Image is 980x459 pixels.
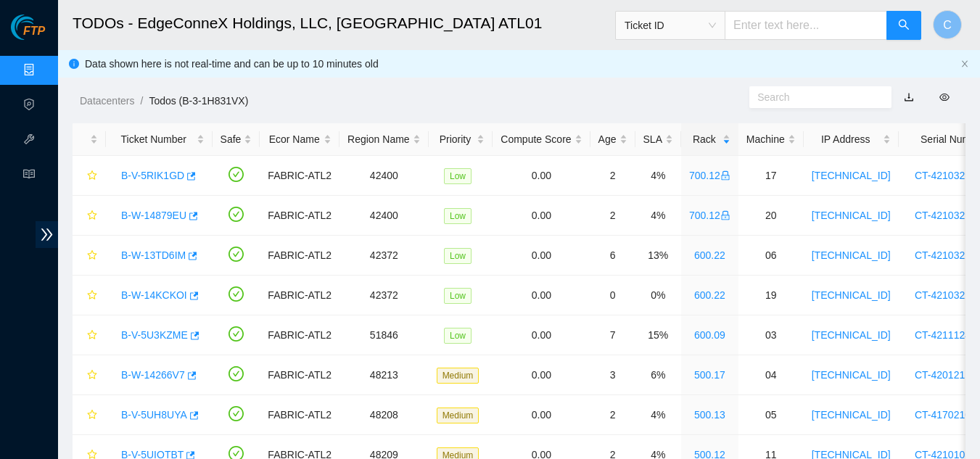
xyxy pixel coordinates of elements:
td: 0.00 [493,276,590,315]
span: check-circle [228,366,244,381]
a: [TECHNICAL_ID] [812,249,891,261]
span: lock [720,210,730,220]
a: Akamai TechnologiesFTP [11,26,45,45]
td: 0.00 [493,315,590,355]
span: check-circle [228,406,244,421]
td: 15% [635,315,681,355]
span: star [87,330,97,342]
span: C [943,16,952,34]
input: Enter text here... [725,11,887,40]
td: 6% [635,355,681,395]
button: star [81,164,98,187]
a: 600.09 [694,329,725,341]
span: star [87,290,97,302]
button: C [933,10,962,39]
span: star [87,370,97,381]
button: close [960,59,969,69]
span: lock [720,170,730,181]
td: 0% [635,276,681,315]
a: 700.12lock [689,210,730,221]
a: Datacenters [80,95,134,107]
td: 4% [635,156,681,196]
td: 4% [635,395,681,435]
button: star [81,403,98,426]
img: Akamai Technologies [11,15,73,40]
td: 4% [635,196,681,236]
a: B-W-14KCKOI [121,289,187,301]
td: FABRIC-ATL2 [260,236,339,276]
td: 06 [738,236,804,276]
td: 42372 [339,236,429,276]
button: star [81,244,98,267]
a: 500.17 [694,369,725,381]
td: 42372 [339,276,429,315]
td: FABRIC-ATL2 [260,315,339,355]
td: 2 [590,196,635,236]
td: FABRIC-ATL2 [260,395,339,435]
td: 51846 [339,315,429,355]
a: B-W-14879EU [121,210,186,221]
td: FABRIC-ATL2 [260,156,339,196]
td: 03 [738,315,804,355]
td: 42400 [339,156,429,196]
td: FABRIC-ATL2 [260,276,339,315]
button: download [893,86,925,109]
td: 0.00 [493,236,590,276]
span: Low [444,288,472,304]
span: FTP [23,25,45,38]
span: double-right [36,221,58,248]
td: 3 [590,355,635,395]
a: B-V-5U3KZME [121,329,188,341]
span: star [87,410,97,421]
span: Low [444,208,472,224]
td: 0.00 [493,355,590,395]
button: search [886,11,921,40]
span: check-circle [228,207,244,222]
a: [TECHNICAL_ID] [812,289,891,301]
span: read [23,162,35,191]
td: 7 [590,315,635,355]
a: [TECHNICAL_ID] [812,210,891,221]
td: 6 [590,236,635,276]
td: FABRIC-ATL2 [260,196,339,236]
td: 42400 [339,196,429,236]
a: [TECHNICAL_ID] [812,409,891,421]
td: 2 [590,395,635,435]
a: B-W-14266V7 [121,369,185,381]
td: 48208 [339,395,429,435]
td: 19 [738,276,804,315]
a: 600.22 [694,249,725,261]
td: FABRIC-ATL2 [260,355,339,395]
td: 0.00 [493,395,590,435]
a: 500.13 [694,409,725,421]
a: 600.22 [694,289,725,301]
a: B-V-5UH8UYA [121,409,187,421]
span: Medium [437,408,479,423]
button: star [81,284,98,307]
td: 13% [635,236,681,276]
span: Low [444,328,472,344]
td: 48213 [339,355,429,395]
a: [TECHNICAL_ID] [812,170,891,181]
a: [TECHNICAL_ID] [812,329,891,341]
a: Todos (B-3-1H831VX) [149,95,248,107]
td: 04 [738,355,804,395]
span: search [898,19,910,33]
td: 0.00 [493,156,590,196]
td: 0.00 [493,196,590,236]
span: star [87,250,97,262]
span: Ticket ID [625,15,716,36]
button: star [81,323,98,347]
a: 700.12lock [689,170,730,181]
span: check-circle [228,326,244,342]
button: star [81,363,98,386]
span: / [140,95,143,107]
td: 17 [738,156,804,196]
span: Medium [437,368,479,384]
span: check-circle [228,247,244,262]
td: 0 [590,276,635,315]
a: [TECHNICAL_ID] [812,369,891,381]
td: 2 [590,156,635,196]
span: star [87,210,97,222]
span: check-circle [228,167,244,182]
